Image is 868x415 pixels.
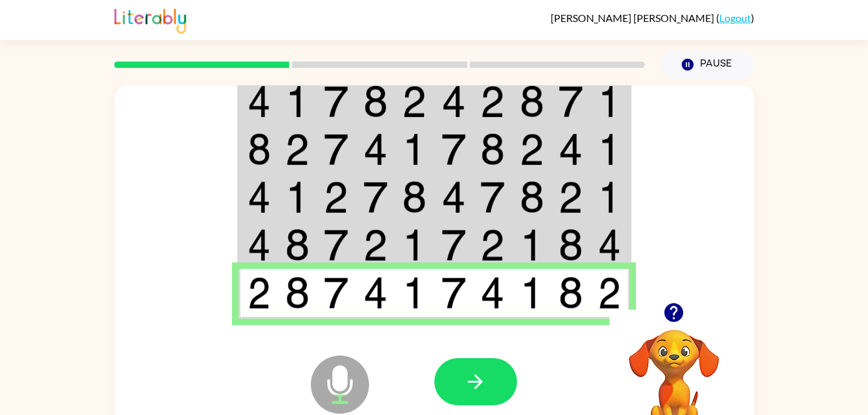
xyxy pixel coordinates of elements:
img: 7 [441,229,466,261]
img: 7 [363,181,388,213]
img: 1 [598,181,621,213]
img: 1 [520,229,544,261]
img: 7 [324,229,348,261]
img: 7 [480,181,505,213]
img: 2 [480,229,505,261]
img: 2 [520,133,544,165]
img: 2 [363,229,388,261]
img: 4 [441,85,466,118]
img: 4 [248,181,271,213]
img: 4 [480,277,505,309]
img: 8 [520,85,544,118]
img: 8 [285,229,310,261]
img: 7 [441,133,466,165]
img: Literably [114,5,186,34]
img: 1 [402,277,427,309]
img: 8 [285,277,310,309]
img: 2 [402,85,427,118]
img: 1 [598,85,621,118]
img: 8 [558,229,583,261]
img: 8 [248,133,271,165]
img: 1 [402,229,427,261]
img: 4 [363,277,388,309]
img: 1 [285,85,310,118]
img: 7 [558,85,583,118]
a: Logout [719,12,751,24]
img: 8 [520,181,544,213]
img: 1 [285,181,310,213]
img: 8 [558,277,583,309]
img: 2 [248,277,271,309]
button: Pause [661,50,754,80]
img: 8 [402,181,427,213]
img: 7 [324,277,348,309]
div: ( ) [551,12,754,24]
img: 2 [558,181,583,213]
img: 4 [248,229,271,261]
img: 8 [363,85,388,118]
img: 1 [402,133,427,165]
img: 2 [285,133,310,165]
img: 7 [324,85,348,118]
img: 4 [598,229,621,261]
img: 2 [480,85,505,118]
img: 8 [480,133,505,165]
img: 7 [324,133,348,165]
img: 4 [441,181,466,213]
img: 2 [324,181,348,213]
img: 2 [598,277,621,309]
span: [PERSON_NAME] [PERSON_NAME] [551,12,716,24]
img: 1 [598,133,621,165]
img: 7 [441,277,466,309]
img: 4 [363,133,388,165]
img: 4 [248,85,271,118]
img: 4 [558,133,583,165]
img: 1 [520,277,544,309]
